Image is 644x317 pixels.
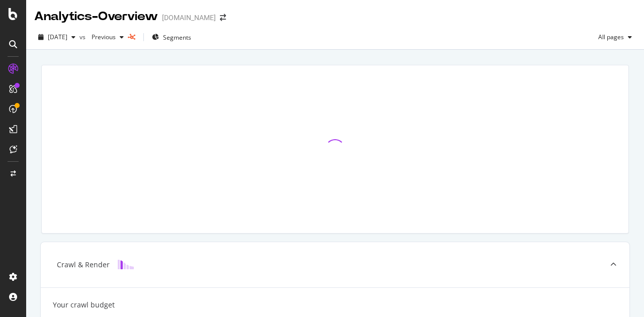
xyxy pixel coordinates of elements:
[594,33,624,41] span: All pages
[594,29,636,45] button: All pages
[57,260,110,270] div: Crawl & Render
[148,29,195,45] button: Segments
[48,33,67,41] span: 2025 Sep. 6th
[53,300,115,310] div: Your crawl budget
[163,33,191,42] span: Segments
[88,29,128,45] button: Previous
[118,260,134,269] img: block-icon
[88,33,116,41] span: Previous
[34,8,158,25] div: Analytics - Overview
[34,29,79,45] button: [DATE]
[220,14,226,21] div: arrow-right-arrow-left
[79,33,88,41] span: vs
[162,13,216,23] div: [DOMAIN_NAME]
